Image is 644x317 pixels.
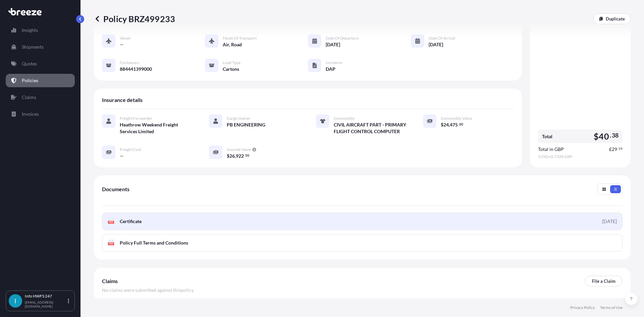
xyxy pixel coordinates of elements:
[120,36,130,41] span: Vessel
[592,278,615,284] p: File a Claim
[326,60,342,65] span: Incoterm
[102,287,194,294] span: No claims were submitted against this policy .
[326,66,335,72] span: DAP
[22,94,36,101] p: Claims
[120,60,139,65] span: Containers
[6,57,75,70] a: Quotes
[6,23,75,37] a: Insights
[599,132,609,141] span: 40
[120,66,152,72] span: 884441399000
[585,276,623,286] a: File a Claim
[538,146,564,153] span: Total in GBP
[6,40,75,54] a: Shipments
[102,97,143,103] span: Insurance details
[450,122,458,127] span: 475
[227,147,251,152] span: Insured Value
[570,305,595,310] a: Privacy Policy
[612,147,617,152] span: 29
[120,116,152,121] span: Freight Forwarder
[102,186,129,193] span: Documents
[236,154,244,158] span: 922
[610,134,611,138] span: .
[120,218,142,225] span: Certificate
[25,300,66,308] p: [EMAIL_ADDRESS][DOMAIN_NAME]
[94,13,175,24] p: Policy BRZ499233
[109,243,113,245] text: PDF
[458,123,459,125] span: .
[227,116,251,121] span: Cargo Owner
[606,15,625,22] p: Duplicate
[618,148,618,150] span: .
[594,132,599,141] span: $
[235,154,236,158] span: ,
[441,116,472,121] span: Commodity Value
[245,154,249,157] span: 50
[244,154,245,157] span: .
[6,74,75,87] a: Policies
[6,91,75,104] a: Claims
[429,36,455,41] span: Date of Arrival
[609,147,612,152] span: £
[25,294,66,299] p: Info HWFS 247
[449,122,450,127] span: ,
[102,234,623,252] a: PDFPolicy Full Terms and Conditions
[600,305,623,310] a: Terms of Use
[593,13,631,24] a: Duplicate
[227,154,229,158] span: $
[223,60,240,65] span: Load Type
[120,240,188,246] span: Policy Full Terms and Conditions
[602,218,617,225] div: [DATE]
[102,278,118,284] span: Claims
[542,133,552,140] span: Total
[22,111,39,117] p: Invoices
[22,77,38,84] p: Policies
[14,298,16,304] span: I
[22,44,44,50] p: Shipments
[326,41,340,48] span: [DATE]
[619,148,623,150] span: 59
[120,147,141,152] span: Freight Cost
[6,107,75,121] a: Invoices
[109,221,113,223] text: PDF
[441,122,443,127] span: $
[334,121,407,135] span: CIVIL AIRCRAFT PART - PRIMARY FLIGHT CONTROL COMPUTER
[229,154,235,158] span: 26
[120,41,124,48] span: —
[22,27,38,34] p: Insights
[120,121,193,135] span: Heathrow Weekend Freight Services Limited
[223,66,239,72] span: Cartons
[429,41,443,48] span: [DATE]
[334,116,355,121] span: Commodity
[223,41,242,48] span: Air, Road
[612,134,619,138] span: 38
[102,213,623,230] a: PDFCertificate[DATE]
[120,153,124,159] span: —
[227,121,265,128] span: PB ENGINEERING
[443,122,449,127] span: 24
[538,154,623,159] span: 1 USD = 0.7328 GBP
[22,60,37,67] p: Quotes
[459,123,463,125] span: 00
[326,36,359,41] span: Date of Departure
[223,36,257,41] span: Mode of Transport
